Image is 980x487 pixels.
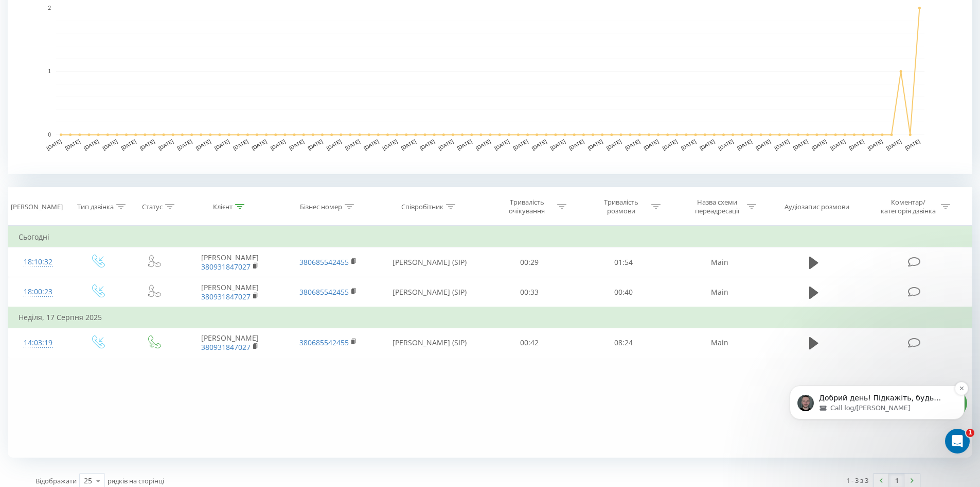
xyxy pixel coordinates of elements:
[437,138,454,151] text: [DATE]
[48,132,51,138] text: 0
[201,342,251,352] a: 380931847027
[326,138,343,151] text: [DATE]
[493,138,510,151] text: [DATE]
[120,138,137,151] text: [DATE]
[577,247,671,277] td: 01:54
[64,138,81,151] text: [DATE]
[201,292,251,301] a: 380931847027
[299,338,349,347] a: 380685542455
[307,138,324,151] text: [DATE]
[670,277,768,308] td: Main
[718,138,735,151] text: [DATE]
[300,203,342,211] div: Бізнес номер
[181,277,279,308] td: [PERSON_NAME]
[829,138,846,151] text: [DATE]
[363,138,380,151] text: [DATE]
[594,198,649,215] div: Тривалість розмови
[83,138,100,151] text: [DATE]
[344,138,361,151] text: [DATE]
[48,69,51,74] text: 1
[456,138,473,151] text: [DATE]
[11,203,63,211] div: [PERSON_NAME]
[785,203,849,211] div: Аудіозапис розмови
[885,138,902,151] text: [DATE]
[19,333,58,353] div: 14:03:19
[201,262,251,272] a: 380931847027
[792,138,809,151] text: [DATE]
[19,282,58,302] div: 18:00:23
[23,51,40,68] img: Profile image for Valerii
[419,138,436,151] text: [DATE]
[811,138,828,151] text: [DATE]
[670,328,768,358] td: Main
[643,138,660,151] text: [DATE]
[689,198,744,215] div: Назва схеми переадресації
[251,138,268,151] text: [DATE]
[699,138,716,151] text: [DATE]
[483,277,577,308] td: 00:33
[139,138,156,151] text: [DATE]
[157,138,174,151] text: [DATE]
[670,247,768,277] td: Main
[483,247,577,277] td: 00:29
[680,138,697,151] text: [DATE]
[8,227,972,247] td: Сьогодні
[624,138,641,151] text: [DATE]
[77,203,114,211] div: Тип дзвінка
[773,138,790,151] text: [DATE]
[377,328,483,358] td: [PERSON_NAME] (SIP)
[878,198,938,215] div: Коментар/категорія дзвінка
[500,198,555,215] div: Тривалість очікування
[213,203,233,211] div: Клієнт
[736,138,753,151] text: [DATE]
[568,138,585,151] text: [DATE]
[377,277,483,308] td: [PERSON_NAME] (SIP)
[181,38,194,52] button: Dismiss notification
[549,138,566,151] text: [DATE]
[232,138,249,151] text: [DATE]
[867,138,884,151] text: [DATE]
[176,138,193,151] text: [DATE]
[101,138,118,151] text: [DATE]
[46,138,63,151] text: [DATE]
[195,138,212,151] text: [DATE]
[45,49,177,60] p: Добрий день! Підкажіть, будь ласка, чи актуальна проблема?
[966,429,974,437] span: 1
[213,138,230,151] text: [DATE]
[8,307,972,328] td: Неділя, 17 Серпня 2025
[299,287,349,297] a: 380685542455
[531,138,548,151] text: [DATE]
[84,476,92,486] div: 25
[904,138,921,151] text: [DATE]
[401,203,443,211] div: Співробітник
[755,138,772,151] text: [DATE]
[945,429,970,454] iframe: Intercom live chat
[181,328,279,358] td: [PERSON_NAME]
[483,328,577,358] td: 00:42
[48,5,51,11] text: 2
[142,203,163,211] div: Статус
[270,138,287,151] text: [DATE]
[475,138,492,151] text: [DATE]
[400,138,417,151] text: [DATE]
[19,252,58,272] div: 18:10:32
[108,476,164,485] span: рядків на сторінці
[577,277,671,308] td: 00:40
[299,257,349,267] a: 380685542455
[56,60,136,69] span: Call log/[PERSON_NAME]
[512,138,529,151] text: [DATE]
[587,138,604,151] text: [DATE]
[605,138,622,151] text: [DATE]
[846,475,868,485] div: 1 - 3 з 3
[848,138,865,151] text: [DATE]
[577,328,671,358] td: 08:24
[774,344,980,459] iframe: Intercom notifications повідомлення
[35,476,77,485] span: Відображати
[382,138,399,151] text: [DATE]
[15,42,190,76] div: message notification from Valerii, 8 год. тому. Добрий день! Підкажіть, будь ласка, чи актуальна ...
[377,247,483,277] td: [PERSON_NAME] (SIP)
[288,138,305,151] text: [DATE]
[181,247,279,277] td: [PERSON_NAME]
[662,138,679,151] text: [DATE]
